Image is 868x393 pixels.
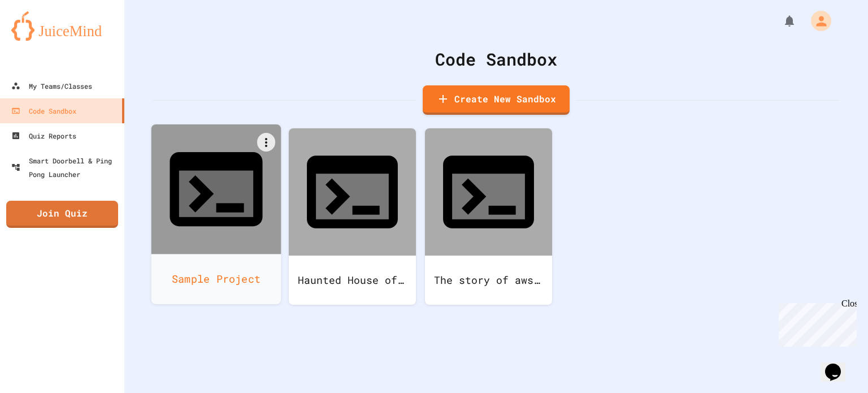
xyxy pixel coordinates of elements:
iframe: chat widget [774,299,857,347]
a: Create New Sandbox [423,85,570,115]
a: The story of awsomeness [425,128,552,305]
div: Smart Doorbell & Ping Pong Launcher [11,154,120,181]
img: logo-orange.svg [11,11,113,41]
a: Sample Project [151,124,281,304]
div: Quiz Reports [11,129,76,142]
div: Haunted House of Spooky Rooms [289,256,416,305]
div: Sample Project [151,254,281,304]
div: The story of awsomeness [425,256,552,305]
iframe: chat widget [821,348,857,382]
div: My Account [799,8,834,34]
div: My Teams/Classes [11,79,92,93]
a: Haunted House of Spooky Rooms [289,128,416,305]
div: Chat with us now!Close [5,5,78,72]
div: Code Sandbox [11,104,76,118]
div: Code Sandbox [153,46,840,72]
a: Join Quiz [6,201,118,228]
div: My Notifications [762,11,799,31]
